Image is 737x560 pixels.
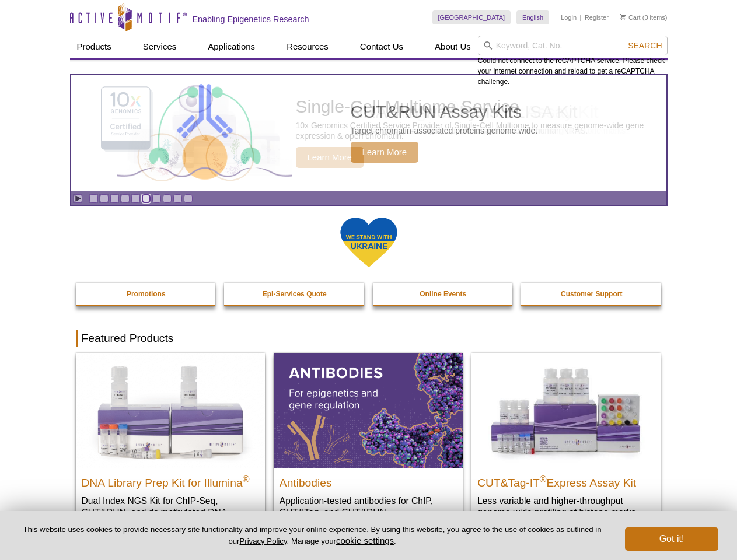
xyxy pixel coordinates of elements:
[274,353,463,467] img: All Antibodies
[625,527,718,551] button: Got it!
[624,40,665,51] button: Search
[561,13,577,22] a: Login
[628,41,662,50] span: Search
[82,495,259,530] p: Dual Index NGS Kit for ChIP-Seq, CUT&RUN, and ds methylated DNA assays.
[620,13,641,22] a: Cart
[620,10,668,24] li: (0 items)
[243,474,250,484] sup: ®
[131,194,140,203] a: Go to slide 5
[70,36,118,58] a: Products
[121,194,130,203] a: Go to slide 4
[561,290,622,298] strong: Customer Support
[136,36,184,58] a: Services
[373,283,514,305] a: Online Events
[353,36,410,58] a: Contact Us
[280,495,457,519] p: Application-tested antibodies for ChIP, CUT&Tag, and CUT&RUN.
[420,290,466,298] strong: Online Events
[336,535,394,545] button: cookie settings
[280,36,336,58] a: Resources
[540,474,547,484] sup: ®
[193,14,309,24] h2: Enabling Epigenetics Research
[74,194,82,203] a: Toggle autoplay
[340,216,398,268] img: We Stand With Ukraine
[516,10,549,24] a: English
[239,537,287,545] a: Privacy Policy
[620,14,626,20] img: Your Cart
[201,36,262,58] a: Applications
[89,194,98,203] a: Go to slide 1
[477,471,655,489] h2: CUT&Tag-IT Express Assay Kit
[173,194,182,203] a: Go to slide 9
[184,194,193,203] a: Go to slide 10
[478,36,668,87] div: Could not connect to the reCAPTCHA service. Please check your internet connection and reload to g...
[142,194,151,203] a: Go to slide 6
[127,290,166,298] strong: Promotions
[100,194,109,203] a: Go to slide 2
[76,353,265,467] img: DNA Library Prep Kit for Illumina
[163,194,172,203] a: Go to slide 8
[521,283,662,305] a: Customer Support
[76,283,217,305] a: Promotions
[224,283,365,305] a: Epi-Services Quote
[471,353,661,467] img: CUT&Tag-IT® Express Assay Kit
[76,330,662,347] h2: Featured Products
[82,471,259,489] h2: DNA Library Prep Kit for Illumina
[110,194,119,203] a: Go to slide 3
[19,524,606,547] p: This website uses cookies to provide necessary site functionality and improve your online experie...
[76,353,265,541] a: DNA Library Prep Kit for Illumina DNA Library Prep Kit for Illumina® Dual Index NGS Kit for ChIP-...
[280,471,457,489] h2: Antibodies
[478,36,668,55] input: Keyword, Cat. No.
[263,290,327,298] strong: Epi-Services Quote
[274,353,463,530] a: All Antibodies Antibodies Application-tested antibodies for ChIP, CUT&Tag, and CUT&RUN.
[585,13,609,22] a: Register
[471,353,661,530] a: CUT&Tag-IT® Express Assay Kit CUT&Tag-IT®Express Assay Kit Less variable and higher-throughput ge...
[428,36,478,58] a: About Us
[580,10,582,24] li: |
[477,495,655,519] p: Less variable and higher-throughput genome-wide profiling of histone marks​.
[152,194,161,203] a: Go to slide 7
[432,10,511,24] a: [GEOGRAPHIC_DATA]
